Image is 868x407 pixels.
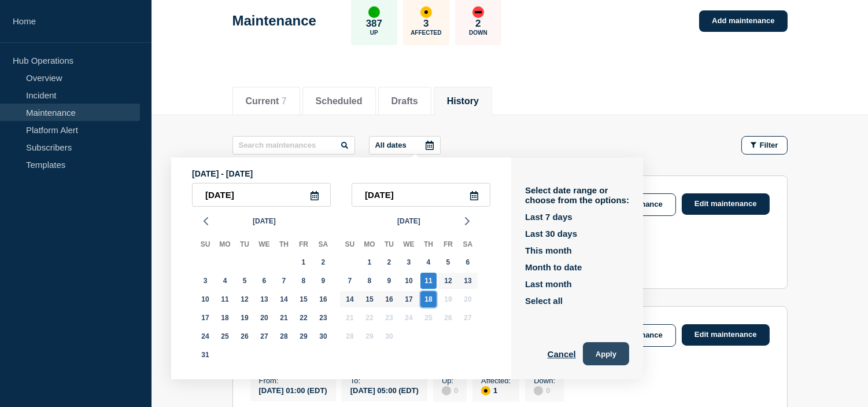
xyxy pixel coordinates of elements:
[420,310,437,326] div: Thursday, Sep 25, 2025
[276,310,292,326] div: Thursday, Aug 21, 2025
[237,273,253,289] div: Tuesday, Aug 5, 2025
[458,238,478,253] div: Sa
[237,291,253,307] div: Tuesday, Aug 12, 2025
[360,238,379,253] div: Mo
[256,291,272,307] div: Wednesday, Aug 13, 2025
[315,254,331,270] div: Saturday, Aug 2, 2025
[401,310,417,326] div: Wednesday, Sep 24, 2025
[342,310,358,326] div: Sunday, Sep 21, 2025
[366,18,382,30] p: 387
[248,212,280,230] button: [DATE]
[525,279,572,289] button: Last month
[401,291,417,307] div: Wednesday, Sep 17, 2025
[342,273,358,289] div: Sunday, Sep 7, 2025
[460,254,476,270] div: Saturday, Sep 6, 2025
[315,291,331,307] div: Saturday, Aug 16, 2025
[217,310,233,326] div: Monday, Aug 18, 2025
[525,185,629,205] p: Select date range or choose from the options:
[534,386,543,395] div: disabled
[391,96,418,107] button: Drafts
[682,193,770,215] a: Edit maintenance
[342,328,358,344] div: Sunday, Sep 28, 2025
[481,386,490,395] div: affected
[215,238,235,253] div: Mo
[235,238,254,253] div: Tu
[256,328,272,344] div: Wednesday, Aug 27, 2025
[340,238,360,253] div: Su
[583,342,629,365] button: Apply
[296,273,312,289] div: Friday, Aug 8, 2025
[447,96,479,107] button: History
[760,141,778,149] span: Filter
[237,328,253,344] div: Tuesday, Aug 26, 2025
[361,273,378,289] div: Monday, Sep 8, 2025
[282,96,287,106] span: 7
[381,254,397,270] div: Tuesday, Sep 2, 2025
[315,273,331,289] div: Saturday, Aug 9, 2025
[440,310,456,326] div: Friday, Sep 26, 2025
[548,342,576,365] button: Cancel
[350,385,419,395] div: [DATE] 05:00 (EDT)
[525,296,563,306] button: Select all
[460,310,476,326] div: Saturday, Sep 27, 2025
[399,238,419,253] div: We
[274,238,294,253] div: Th
[381,328,397,344] div: Tuesday, Sep 30, 2025
[361,291,378,307] div: Monday, Sep 15, 2025
[440,254,456,270] div: Friday, Sep 5, 2025
[420,273,437,289] div: Thursday, Sep 11, 2025
[440,291,456,307] div: Friday, Sep 19, 2025
[254,238,274,253] div: We
[316,96,363,107] button: Scheduled
[525,229,577,239] button: Last 30 days
[315,310,331,326] div: Saturday, Aug 23, 2025
[419,238,438,253] div: Th
[393,212,425,230] button: [DATE]
[401,254,417,270] div: Wednesday, Sep 3, 2025
[741,136,788,155] button: Filter
[534,385,555,395] div: 0
[401,273,417,289] div: Wednesday, Sep 10, 2025
[369,136,441,155] button: All dates
[411,30,441,36] p: Affected
[460,291,476,307] div: Saturday, Sep 20, 2025
[420,291,437,307] div: Thursday, Sep 18, 2025
[232,13,316,29] h1: Maintenance
[350,376,419,385] p: To :
[294,238,313,253] div: Fr
[361,254,378,270] div: Monday, Sep 1, 2025
[256,273,272,289] div: Wednesday, Aug 6, 2025
[342,291,358,307] div: Sunday, Sep 14, 2025
[197,347,213,363] div: Sunday, Aug 31, 2025
[525,262,582,272] button: Month to date
[420,6,432,18] div: affected
[197,291,213,307] div: Sunday, Aug 10, 2025
[315,328,331,344] div: Saturday, Aug 30, 2025
[682,324,770,346] a: Edit maintenance
[699,10,787,32] a: Add maintenance
[525,245,572,255] button: This month
[352,183,490,207] input: YYYY-MM-DD
[197,328,213,344] div: Sunday, Aug 24, 2025
[217,273,233,289] div: Monday, Aug 4, 2025
[217,291,233,307] div: Monday, Aug 11, 2025
[481,376,511,385] p: Affected :
[379,238,399,253] div: Tu
[397,212,420,230] span: [DATE]
[469,30,487,36] p: Down
[259,385,327,395] div: [DATE] 01:00 (EDT)
[313,238,333,253] div: Sa
[423,18,429,30] p: 3
[197,310,213,326] div: Sunday, Aug 17, 2025
[276,291,292,307] div: Thursday, Aug 14, 2025
[381,291,397,307] div: Tuesday, Sep 16, 2025
[197,273,213,289] div: Sunday, Aug 3, 2025
[276,328,292,344] div: Thursday, Aug 28, 2025
[534,376,555,385] p: Down :
[442,376,458,385] p: Up :
[472,6,484,18] div: down
[246,96,287,107] button: Current 7
[232,136,355,155] input: Search maintenances
[420,254,437,270] div: Thursday, Sep 4, 2025
[296,291,312,307] div: Friday, Aug 15, 2025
